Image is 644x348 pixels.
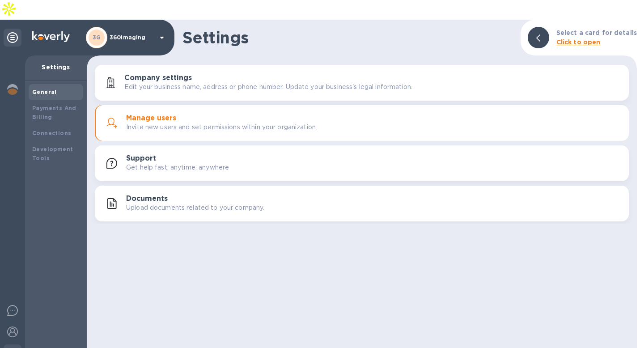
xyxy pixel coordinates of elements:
button: Manage usersInvite new users and set permissions within your organization. [95,105,629,141]
b: Development Tools [32,146,73,161]
p: Get help fast, anytime, anywhere [126,163,229,172]
b: 3G [93,34,101,41]
img: Logo [32,31,70,42]
p: 360imaging [110,34,154,41]
b: General [32,89,57,95]
button: Company settingsEdit your business name, address or phone number. Update your business's legal in... [95,65,629,101]
b: Payments And Billing [32,105,76,120]
b: Connections [32,130,71,136]
button: DocumentsUpload documents related to your company. [95,186,629,221]
p: Invite new users and set permissions within your organization. [126,123,317,132]
p: Settings [32,63,80,72]
h3: Documents [126,195,168,203]
b: Select a card for details [556,29,637,36]
div: Unpin categories [4,29,21,47]
b: Click to open [556,38,601,46]
p: Upload documents related to your company. [126,203,264,212]
h3: Manage users [126,114,176,123]
h3: Company settings [124,74,192,82]
button: SupportGet help fast, anytime, anywhere [95,145,629,181]
h1: Settings [182,28,513,47]
h3: Support [126,154,156,163]
p: Edit your business name, address or phone number. Update your business's legal information. [124,82,412,92]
